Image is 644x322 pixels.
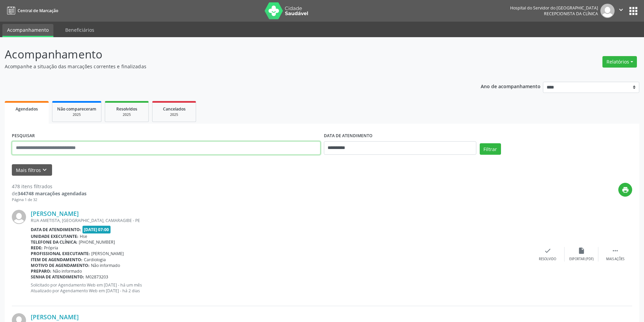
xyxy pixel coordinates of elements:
[617,6,625,14] i: 
[16,106,38,112] span: Agendados
[2,24,53,37] a: Acompanhamento
[31,239,77,245] b: Telefone da clínica:
[618,183,632,197] button: print
[57,112,96,117] div: 2025
[12,190,87,197] div: de
[116,106,137,112] span: Resolvidos
[18,190,87,197] strong: 344748 marcações agendadas
[31,313,79,321] a: [PERSON_NAME]
[606,257,624,262] div: Mais ações
[612,247,619,254] i: 
[600,4,615,18] img: img
[31,251,90,256] b: Profissional executante:
[91,251,124,256] span: [PERSON_NAME]
[53,268,82,274] span: Não informado
[86,274,108,280] span: M02873203
[31,268,51,274] b: Preparo:
[31,263,90,268] b: Motivo de agendamento:
[481,82,541,90] p: Ano de acompanhamento
[12,183,87,190] div: 478 itens filtrados
[622,186,629,194] i: print
[57,106,96,112] span: Não compareceram
[31,274,84,280] b: Senha de atendimento:
[79,239,115,245] span: [PHONE_NUMBER]
[539,257,556,262] div: Resolvido
[480,143,501,155] button: Filtrar
[80,233,87,239] span: Hse
[12,164,52,176] button: Mais filtroskeyboard_arrow_down
[18,8,58,14] span: Central de Marcação
[41,166,48,174] i: keyboard_arrow_down
[61,24,99,36] a: Beneficiários
[31,218,531,223] div: RUA AMETISTA, [GEOGRAPHIC_DATA], CAMARAGIBE - PE
[544,11,598,17] span: Recepcionista da clínica
[91,263,120,268] span: Não informado
[44,245,58,251] span: Própria
[602,56,637,68] button: Relatórios
[544,247,551,254] i: check
[627,5,639,17] button: apps
[31,245,43,251] b: Rede:
[578,247,585,254] i: insert_drive_file
[110,112,144,117] div: 2025
[84,257,106,263] span: Cardiologia
[12,131,35,141] label: PESQUISAR
[5,63,449,70] p: Acompanhe a situação das marcações correntes e finalizadas
[615,4,627,18] button: 
[5,46,449,63] p: Acompanhamento
[31,233,78,239] b: Unidade executante:
[12,210,26,224] img: img
[510,5,598,11] div: Hospital do Servidor do [GEOGRAPHIC_DATA]
[12,197,87,203] div: Página 1 de 32
[569,257,594,262] div: Exportar (PDF)
[5,5,58,16] a: Central de Marcação
[31,227,81,232] b: Data de atendimento:
[31,282,531,294] p: Solicitado por Agendamento Web em [DATE] - há um mês Atualizado por Agendamento Web em [DATE] - h...
[82,226,111,233] span: [DATE] 07:00
[31,257,82,263] b: Item de agendamento:
[31,210,79,217] a: [PERSON_NAME]
[324,131,373,141] label: DATA DE ATENDIMENTO
[157,112,191,117] div: 2025
[163,106,186,112] span: Cancelados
